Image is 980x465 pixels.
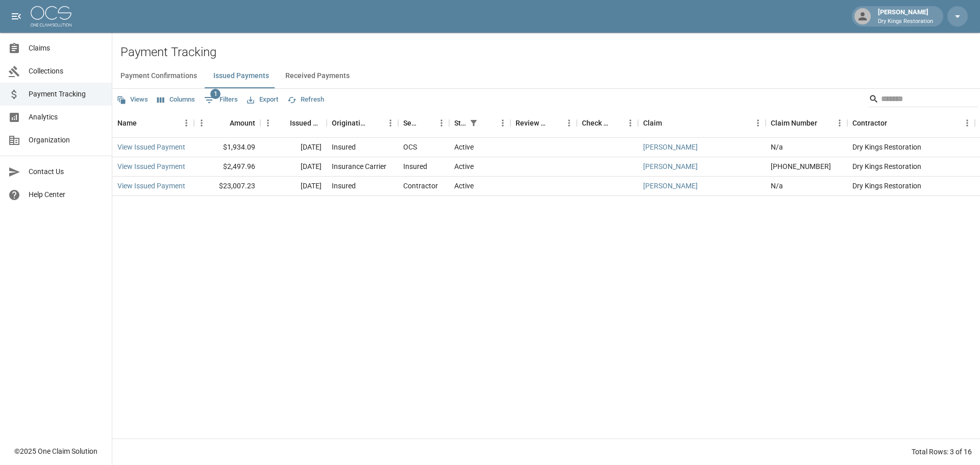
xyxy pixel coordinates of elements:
[276,116,290,130] button: Sort
[467,116,481,130] button: Show filters
[205,64,277,88] button: Issued Payments
[960,115,975,131] button: Menu
[510,109,577,137] div: Review Status
[332,142,356,152] div: Insured
[29,135,104,145] span: Organization
[869,91,978,109] div: Search
[847,138,975,157] div: Dry Kings Restoration
[771,181,783,191] div: N/a
[29,89,104,100] span: Payment Tracking
[561,115,577,131] button: Menu
[878,17,933,26] p: Dry Kings Restoration
[332,181,356,191] div: Insured
[327,109,398,137] div: Originating From
[6,6,27,27] button: open drawer
[285,92,327,108] button: Refresh
[244,92,281,108] button: Export
[643,142,698,152] a: [PERSON_NAME]
[230,109,255,137] div: Amount
[194,138,260,157] div: $1,934.09
[420,116,434,130] button: Sort
[434,115,449,131] button: Menu
[454,109,467,137] div: Status
[112,64,980,88] div: dynamic tabs
[481,116,495,130] button: Sort
[608,116,623,130] button: Sort
[194,115,209,131] button: Menu
[210,89,220,99] span: 1
[215,116,230,130] button: Sort
[112,64,205,88] button: Payment Confirmations
[332,161,386,172] div: Insurance Carrier
[852,109,887,137] div: Contractor
[194,177,260,196] div: $23,007.23
[120,45,980,60] h2: Payment Tracking
[516,109,547,137] div: Review Status
[643,161,698,172] a: [PERSON_NAME]
[194,157,260,177] div: $2,497.96
[454,142,474,152] div: Active
[31,6,71,27] img: ocs-logo-white-transparent.png
[260,177,327,196] div: [DATE]
[383,115,398,131] button: Menu
[582,109,608,137] div: Check Number
[874,7,937,26] div: [PERSON_NAME]
[137,116,151,130] button: Sort
[403,109,420,137] div: Sent To
[260,138,327,157] div: [DATE]
[194,109,260,137] div: Amount
[643,109,662,137] div: Claim
[847,177,975,196] div: Dry Kings Restoration
[290,109,322,137] div: Issued Date
[912,447,972,457] div: Total Rows: 3 of 16
[403,161,427,172] div: Insured
[29,66,104,77] span: Collections
[817,116,831,130] button: Sort
[750,115,766,131] button: Menu
[369,116,383,130] button: Sort
[332,109,369,137] div: Originating From
[398,109,449,137] div: Sent To
[771,142,783,152] div: N/a
[112,109,194,137] div: Name
[847,157,975,177] div: Dry Kings Restoration
[547,116,561,130] button: Sort
[454,181,474,191] div: Active
[643,181,698,191] a: [PERSON_NAME]
[662,116,676,130] button: Sort
[14,446,97,456] div: © 2025 One Claim Solution
[114,92,151,108] button: Views
[467,116,481,130] div: 1 active filter
[29,112,104,123] span: Analytics
[771,109,817,137] div: Claim Number
[117,109,137,137] div: Name
[260,115,276,131] button: Menu
[117,181,185,191] a: View Issued Payment
[117,142,185,152] a: View Issued Payment
[403,142,417,152] div: OCS
[832,115,847,131] button: Menu
[155,92,198,108] button: Select columns
[260,157,327,177] div: [DATE]
[29,166,104,177] span: Contact Us
[623,115,638,131] button: Menu
[260,109,327,137] div: Issued Date
[117,161,185,172] a: View Issued Payment
[277,64,358,88] button: Received Payments
[29,43,104,54] span: Claims
[766,109,847,137] div: Claim Number
[449,109,510,137] div: Status
[179,115,194,131] button: Menu
[847,109,975,137] div: Contractor
[638,109,766,137] div: Claim
[495,115,510,131] button: Menu
[29,189,104,200] span: Help Center
[771,161,831,172] div: 1006-26-7316
[577,109,638,137] div: Check Number
[887,116,901,130] button: Sort
[202,92,240,108] button: Show filters
[403,181,438,191] div: Contractor
[454,161,474,172] div: Active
